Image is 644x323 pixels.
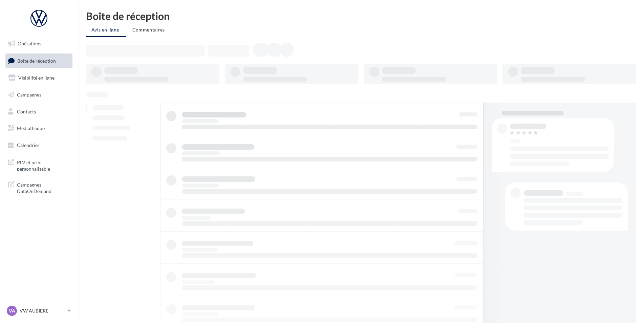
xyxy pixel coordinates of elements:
[4,53,74,68] a: Boîte de réception
[4,121,74,135] a: Médiathèque
[17,92,41,98] span: Campagnes
[4,71,74,85] a: Visibilité en ligne
[5,304,72,317] a: VA VW AUBIERE
[17,125,45,131] span: Médiathèque
[18,41,41,46] span: Opérations
[17,180,70,195] span: Campagnes DataOnDemand
[4,88,74,102] a: Campagnes
[4,138,74,152] a: Calendrier
[86,11,636,21] div: Boîte de réception
[17,158,70,172] span: PLV et print personnalisable
[4,105,74,119] a: Contacts
[17,142,40,148] span: Calendrier
[9,307,15,314] span: VA
[17,58,56,63] span: Boîte de réception
[20,307,65,314] p: VW AUBIERE
[4,37,74,51] a: Opérations
[4,177,74,197] a: Campagnes DataOnDemand
[132,27,165,33] span: Commentaires
[4,155,74,175] a: PLV et print personnalisable
[18,75,55,81] span: Visibilité en ligne
[17,108,36,114] span: Contacts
